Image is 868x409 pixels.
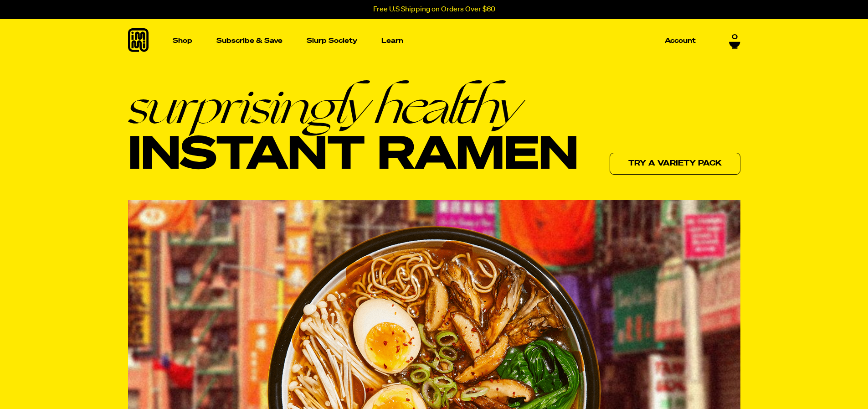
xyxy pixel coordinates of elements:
[128,81,578,181] h1: Instant Ramen
[216,37,282,44] p: Subscribe & Save
[661,34,699,48] a: Account
[307,37,357,44] p: Slurp Society
[213,34,286,48] a: Subscribe & Save
[381,37,403,44] p: Learn
[729,31,740,47] a: 0
[373,5,495,14] p: Free U.S Shipping on Orders Over $60
[378,19,407,62] a: Learn
[128,81,578,131] em: surprisingly healthy
[303,34,361,48] a: Slurp Society
[732,31,738,39] span: 0
[169,19,196,62] a: Shop
[610,153,740,175] a: Try a variety pack
[169,19,699,62] nav: Main navigation
[665,37,696,44] p: Account
[173,37,192,44] p: Shop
